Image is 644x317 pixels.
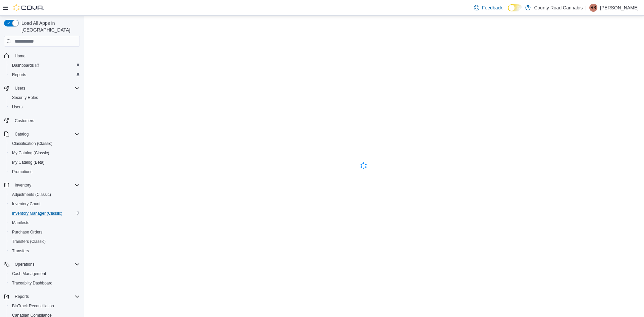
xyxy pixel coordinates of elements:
[7,237,83,246] button: Transfers (Classic)
[7,199,83,209] button: Inventory Count
[7,246,83,256] button: Transfers
[12,72,26,77] span: Reports
[9,247,80,255] span: Transfers
[9,219,32,227] a: Manifests
[1,116,83,125] button: Customers
[9,168,80,176] span: Promotions
[12,160,45,165] span: My Catalog (Beta)
[12,260,80,268] span: Operations
[1,180,83,190] button: Inventory
[9,237,80,246] span: Transfers (Classic)
[12,169,33,174] span: Promotions
[9,191,54,199] a: Adjustments (Classic)
[12,211,62,216] span: Inventory Manager (Classic)
[7,209,83,218] button: Inventory Manager (Classic)
[9,140,55,148] a: Classification (Classic)
[12,84,80,92] span: Users
[12,104,22,110] span: Users
[7,158,83,167] button: My Catalog (Beta)
[7,148,83,158] button: My Catalog (Classic)
[1,260,83,269] button: Operations
[9,219,80,227] span: Manifests
[7,190,83,199] button: Adjustments (Classic)
[9,247,32,255] a: Transfers
[7,61,83,70] a: Dashboards
[12,51,80,60] span: Home
[12,192,51,197] span: Adjustments (Classic)
[9,228,45,236] a: Purchase Orders
[591,4,596,12] span: RS
[12,271,46,276] span: Cash Management
[9,61,42,69] a: Dashboards
[12,52,28,60] a: Home
[7,218,83,227] button: Manifests
[7,269,83,278] button: Cash Management
[9,149,80,157] span: My Catalog (Classic)
[12,63,39,68] span: Dashboards
[12,130,31,138] button: Catalog
[508,4,522,11] input: Dark Mode
[12,181,34,189] button: Inventory
[9,270,80,278] span: Cash Management
[7,278,83,288] button: Traceabilty Dashboard
[9,149,52,157] a: My Catalog (Classic)
[12,239,46,244] span: Transfers (Classic)
[1,51,83,60] button: Home
[9,71,80,79] span: Reports
[7,70,83,80] button: Reports
[12,293,80,301] span: Reports
[9,302,80,310] span: BioTrack Reconciliation
[9,103,25,111] a: Users
[1,292,83,301] button: Reports
[9,270,49,278] a: Cash Management
[12,141,53,146] span: Classification (Classic)
[9,94,80,102] span: Security Roles
[9,168,35,176] a: Promotions
[9,209,65,217] a: Inventory Manager (Classic)
[19,20,80,33] span: Load All Apps in [GEOGRAPHIC_DATA]
[9,94,41,102] a: Security Roles
[15,262,35,267] span: Operations
[7,301,83,311] button: BioTrack Reconciliation
[589,4,597,12] div: RK Sohal
[12,150,49,156] span: My Catalog (Classic)
[9,279,55,287] a: Traceabilty Dashboard
[9,209,80,217] span: Inventory Manager (Classic)
[9,200,43,208] a: Inventory Count
[12,130,80,138] span: Catalog
[9,191,80,199] span: Adjustments (Classic)
[7,139,83,148] button: Classification (Classic)
[585,4,587,12] p: |
[15,131,29,137] span: Catalog
[9,302,57,310] a: BioTrack Reconciliation
[12,201,41,207] span: Inventory Count
[1,129,83,139] button: Catalog
[12,280,52,286] span: Traceabilty Dashboard
[15,118,34,123] span: Customers
[9,279,80,287] span: Traceabilty Dashboard
[9,103,80,111] span: Users
[12,220,29,225] span: Manifests
[9,140,80,148] span: Classification (Classic)
[7,102,83,112] button: Users
[482,4,502,11] span: Feedback
[9,61,80,69] span: Dashboards
[7,167,83,176] button: Promotions
[471,1,505,14] a: Feedback
[1,84,83,93] button: Users
[9,71,29,79] a: Reports
[7,227,83,237] button: Purchase Orders
[7,93,83,102] button: Security Roles
[9,237,48,246] a: Transfers (Classic)
[9,158,80,166] span: My Catalog (Beta)
[12,84,28,92] button: Users
[13,4,44,11] img: Cova
[534,4,583,12] p: County Road Cannabis
[12,95,38,100] span: Security Roles
[12,248,29,254] span: Transfers
[600,4,639,12] p: [PERSON_NAME]
[15,53,25,59] span: Home
[12,229,43,235] span: Purchase Orders
[9,200,80,208] span: Inventory Count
